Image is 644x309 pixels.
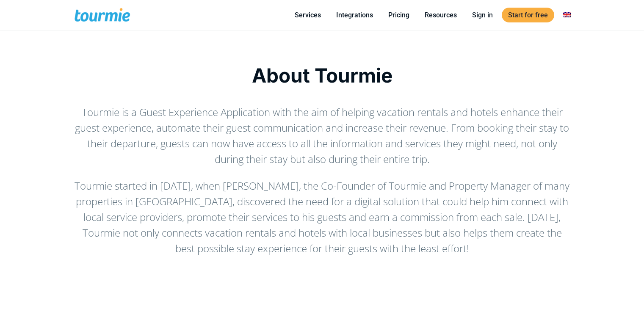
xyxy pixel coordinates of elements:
p: Tourmie started in [DATE], when [PERSON_NAME], the Co-Founder of Tourmie and Property Manager of ... [75,178,570,256]
h1: About Tourmie [75,64,570,87]
a: Services [288,10,327,20]
a: Resources [418,10,463,20]
p: Tourmie is a Guest Experience Application with the aim of helping vacation rentals and hotels enh... [75,104,570,167]
a: Start for free [502,8,554,22]
a: Integrations [330,10,379,20]
a: Pricing [382,10,416,20]
a: Sign in [466,10,499,20]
